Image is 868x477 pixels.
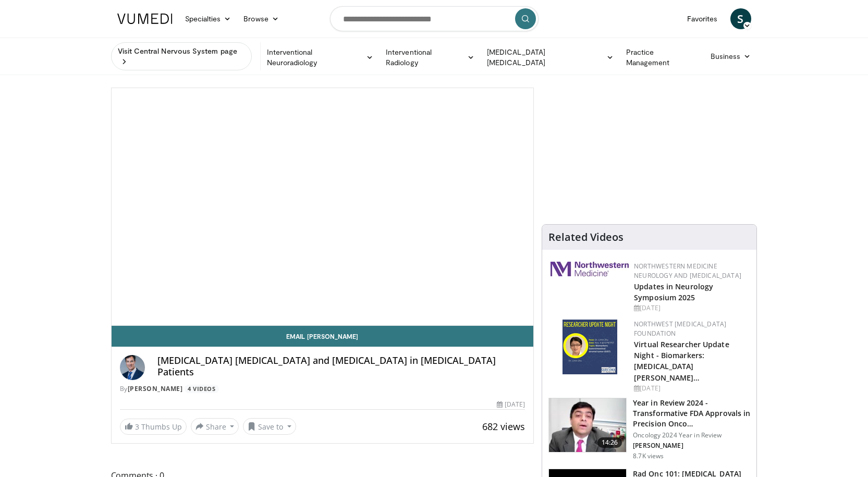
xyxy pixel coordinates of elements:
a: Email [PERSON_NAME] [112,326,534,347]
a: Interventional Neuroradiology [261,47,380,68]
a: [MEDICAL_DATA] [MEDICAL_DATA] [481,47,620,68]
p: [PERSON_NAME] [633,442,750,450]
img: VuMedi Logo [117,14,173,24]
p: 8.7K views [633,452,664,460]
div: By [120,384,525,394]
a: Favorites [681,8,724,29]
a: 4 Videos [185,385,219,394]
a: Northwestern Medicine Neurology and [MEDICAL_DATA] [634,262,741,280]
span: 682 views [482,420,525,433]
a: Northwest [MEDICAL_DATA] Foundation [634,320,726,338]
div: [DATE] [634,303,748,313]
a: Updates in Neurology Symposium 2025 [634,282,713,302]
iframe: Advertisement [571,88,728,218]
h4: [MEDICAL_DATA] [MEDICAL_DATA] and [MEDICAL_DATA] in [MEDICAL_DATA] Patients [157,355,525,377]
a: S [730,8,751,29]
input: Search topics, interventions [330,6,539,31]
video-js: Video Player [112,88,534,326]
a: Virtual Researcher Update Night - Biomarkers: [MEDICAL_DATA] [PERSON_NAME]… [634,339,729,382]
a: Visit Central Nervous System page [111,42,252,70]
a: Practice Management [620,47,704,68]
div: [DATE] [634,384,748,393]
a: 14:26 Year in Review 2024 - Transformative FDA Approvals in Precision Onco… Oncology 2024 Year in... [548,398,750,460]
button: Share [191,418,239,435]
a: Specialties [179,8,238,29]
img: 22cacae0-80e8-46c7-b946-25cff5e656fa.150x105_q85_crop-smart_upscale.jpg [549,398,626,452]
a: 3 Thumbs Up [120,419,187,435]
img: a6200dbe-dadf-4c3e-9c06-d4385956049b.png.150x105_q85_autocrop_double_scale_upscale_version-0.2.png [563,320,617,374]
button: Save to [243,418,296,435]
a: [PERSON_NAME] [128,384,183,393]
h3: Year in Review 2024 - Transformative FDA Approvals in Precision Onco… [633,398,750,429]
img: Avatar [120,355,145,380]
h4: Related Videos [548,231,624,243]
a: Business [704,46,757,67]
span: 14:26 [597,437,622,448]
p: Oncology 2024 Year in Review [633,431,750,439]
a: Browse [237,8,285,29]
a: Interventional Radiology [380,47,481,68]
span: 3 [135,422,139,432]
div: [DATE] [497,400,525,409]
img: 2a462fb6-9365-492a-ac79-3166a6f924d8.png.150x105_q85_autocrop_double_scale_upscale_version-0.2.jpg [551,262,629,276]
